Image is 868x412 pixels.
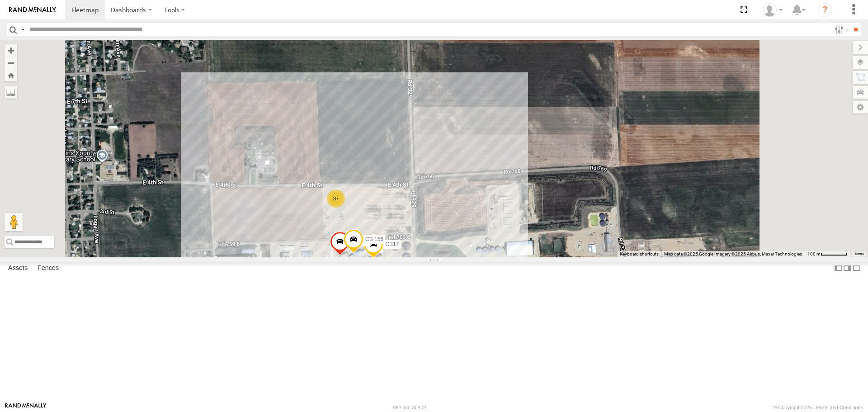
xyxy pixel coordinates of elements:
a: Terms and Conditions [815,405,863,410]
button: Zoom out [5,57,17,69]
label: Dock Summary Table to the Right [843,262,852,275]
span: 100 m [807,251,821,256]
button: Drag Pegman onto the map to open Street View [5,213,23,231]
i: ? [818,3,832,17]
label: Assets [4,262,32,275]
a: Terms (opens in new tab) [854,252,864,256]
span: Map data ©2025 Google Imagery ©2025 Airbus, Maxar Technologies [664,251,802,256]
div: Version: 308.01 [393,405,427,410]
label: Fences [33,262,63,275]
button: Zoom in [5,44,17,57]
div: 37 [327,189,345,208]
label: Measure [5,86,17,99]
label: Map Settings [853,101,868,114]
button: Map Scale: 100 m per 55 pixels [805,251,850,257]
button: Keyboard shortcuts [620,251,659,257]
label: Search Filter Options [831,23,850,36]
button: Zoom Home [5,69,17,81]
span: CB17 [385,242,399,248]
label: Dock Summary Table to the Left [834,262,843,275]
div: © Copyright 2025 - [773,405,863,410]
div: Cary Cook [759,3,786,17]
span: CB 156 [365,237,383,243]
a: Visit our Website [5,403,47,412]
label: Hide Summary Table [852,262,861,275]
label: Search Query [19,23,26,36]
img: rand-logo.svg [9,7,56,13]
